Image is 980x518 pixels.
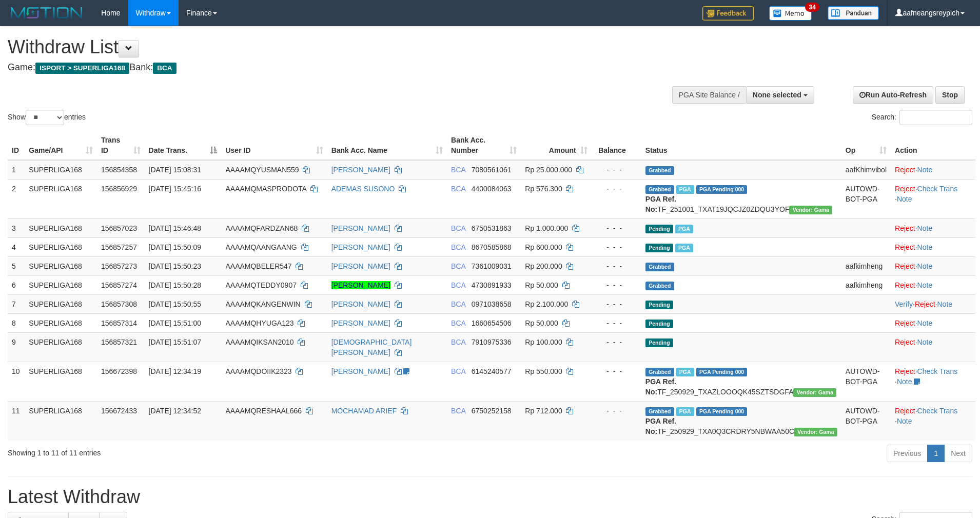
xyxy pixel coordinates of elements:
[331,319,390,327] a: [PERSON_NAME]
[645,282,674,290] span: Grabbed
[525,166,572,174] span: Rp 25.000.000
[225,319,293,327] span: AAAAMQHYUGA123
[149,407,201,415] span: [DATE] 12:34:52
[149,185,201,193] span: [DATE] 15:45:16
[225,338,293,346] span: AAAAMQIKSAN2010
[472,166,512,174] span: Copy 7080561061 to clipboard
[331,166,390,174] a: [PERSON_NAME]
[25,332,97,362] td: SUPERLIGA168
[149,319,201,327] span: [DATE] 15:51:00
[525,185,562,193] span: Rp 576.300
[8,444,401,458] div: Showing 1 to 11 of 11 entries
[841,362,891,401] td: AUTOWD-BOT-PGA
[899,110,972,125] input: Search:
[891,179,975,218] td: · ·
[937,300,953,308] a: Note
[8,313,25,332] td: 8
[25,275,97,294] td: SUPERLIGA168
[891,332,975,362] td: ·
[853,86,933,104] a: Run Auto-Refresh
[645,301,673,309] span: Pending
[753,91,801,99] span: None selected
[451,338,465,346] span: BCA
[887,445,928,462] a: Previous
[225,243,297,251] span: AAAAMQAANGAANG
[641,401,841,441] td: TF_250929_TXA0Q3CRDRY5NBWAA50C
[596,242,637,252] div: - - -
[917,407,958,415] a: Check Trans
[331,367,390,375] a: [PERSON_NAME]
[841,275,891,294] td: aafkimheng
[8,37,643,57] h1: Withdraw List
[915,300,935,308] a: Reject
[472,300,512,308] span: Copy 0971038658 to clipboard
[891,401,975,441] td: · ·
[645,244,673,252] span: Pending
[891,362,975,401] td: · ·
[917,367,958,375] a: Check Trans
[327,131,447,160] th: Bank Acc. Name: activate to sort column ascending
[895,338,915,346] a: Reject
[35,63,129,74] span: ISPORT > SUPERLIGA168
[645,320,673,328] span: Pending
[451,224,465,232] span: BCA
[696,368,748,376] span: PGA Pending
[895,319,915,327] a: Reject
[451,281,465,289] span: BCA
[891,275,975,294] td: ·
[525,224,568,232] span: Rp 1.000.000
[225,262,291,270] span: AAAAMQBELER547
[331,338,412,356] a: [DEMOGRAPHIC_DATA][PERSON_NAME]
[8,179,25,218] td: 2
[25,218,97,237] td: SUPERLIGA168
[331,224,390,232] a: [PERSON_NAME]
[451,367,465,375] span: BCA
[793,388,836,397] span: Vendor URL: https://trx31.1velocity.biz
[101,319,137,327] span: 156857314
[917,224,933,232] a: Note
[472,281,512,289] span: Copy 4730891933 to clipboard
[472,367,512,375] span: Copy 6145240577 to clipboard
[225,281,297,289] span: AAAAMQTEDDY0907
[331,243,390,251] a: [PERSON_NAME]
[596,299,637,309] div: - - -
[917,166,933,174] a: Note
[645,185,674,194] span: Grabbed
[101,281,137,289] span: 156857274
[331,407,397,415] a: MOCHAMAD ARIEF
[25,237,97,256] td: SUPERLIGA168
[917,319,933,327] a: Note
[805,3,819,12] span: 34
[451,166,465,174] span: BCA
[26,110,64,125] select: Showentries
[891,256,975,275] td: ·
[696,407,748,416] span: PGA Pending
[927,445,945,462] a: 1
[895,300,913,308] a: Verify
[917,262,933,270] a: Note
[472,224,512,232] span: Copy 6750531863 to clipboard
[895,243,915,251] a: Reject
[897,377,912,386] a: Note
[525,407,562,415] span: Rp 712.000
[101,300,137,308] span: 156857308
[472,262,512,270] span: Copy 7361009031 to clipboard
[331,262,390,270] a: [PERSON_NAME]
[645,368,674,376] span: Grabbed
[225,367,291,375] span: AAAAMQDOIIK2323
[8,160,25,180] td: 1
[596,184,637,194] div: - - -
[675,225,693,233] span: Marked by aafsoycanthlai
[641,179,841,218] td: TF_251001_TXAT19JQCJZ0ZDQU3YOF
[645,338,673,347] span: Pending
[101,243,137,251] span: 156857257
[944,445,972,462] a: Next
[592,131,641,160] th: Balance
[794,428,837,436] span: Vendor URL: https://trx31.1velocity.biz
[25,401,97,441] td: SUPERLIGA168
[25,362,97,401] td: SUPERLIGA168
[645,377,676,396] b: PGA Ref. No:
[101,407,137,415] span: 156672433
[25,131,97,160] th: Game/API: activate to sort column ascending
[525,367,562,375] span: Rp 550.000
